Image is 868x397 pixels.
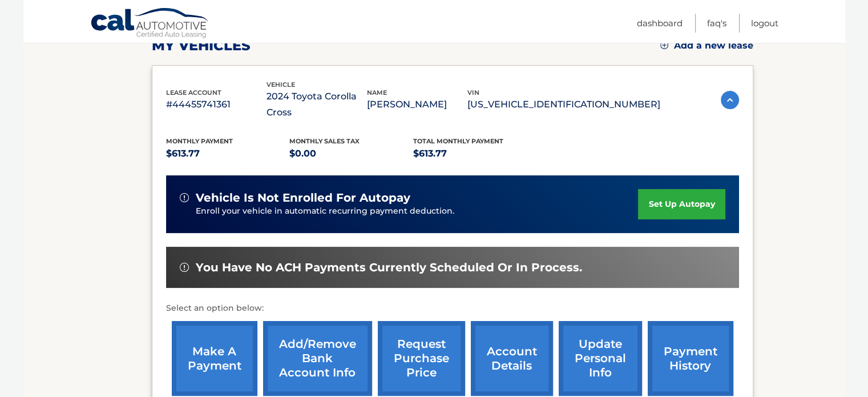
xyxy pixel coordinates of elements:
a: make a payment [172,321,257,396]
a: Dashboard [637,14,683,33]
span: vehicle [267,81,295,89]
span: name [367,89,387,97]
a: account details [471,321,553,396]
span: vin [467,89,479,97]
a: payment history [648,321,733,396]
a: FAQ's [707,14,726,33]
p: #44455741361 [166,97,267,113]
img: accordion-active.svg [721,91,739,109]
img: alert-white.svg [180,263,189,272]
a: Cal Automotive [90,7,210,41]
img: add.svg [660,41,668,49]
p: [PERSON_NAME] [367,97,467,113]
p: [US_VEHICLE_IDENTIFICATION_NUMBER] [467,97,660,113]
a: Add a new lease [660,40,753,51]
span: Monthly Payment [166,137,233,145]
a: set up autopay [638,189,725,219]
img: alert-white.svg [180,193,189,202]
span: Monthly sales Tax [289,137,360,145]
p: Select an option below: [166,302,739,315]
a: Add/Remove bank account info [263,321,372,396]
a: request purchase price [378,321,465,396]
h2: my vehicles [152,37,251,54]
a: Logout [751,14,778,33]
a: update personal info [559,321,642,396]
p: 2024 Toyota Corolla Cross [267,89,367,121]
p: Enroll your vehicle in automatic recurring payment deduction. [196,205,639,218]
span: lease account [166,89,221,97]
span: Total Monthly Payment [413,137,503,145]
p: $0.00 [289,146,413,162]
p: $613.77 [166,146,290,162]
span: vehicle is not enrolled for autopay [196,191,410,205]
p: $613.77 [413,146,537,162]
span: You have no ACH payments currently scheduled or in process. [196,260,582,275]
